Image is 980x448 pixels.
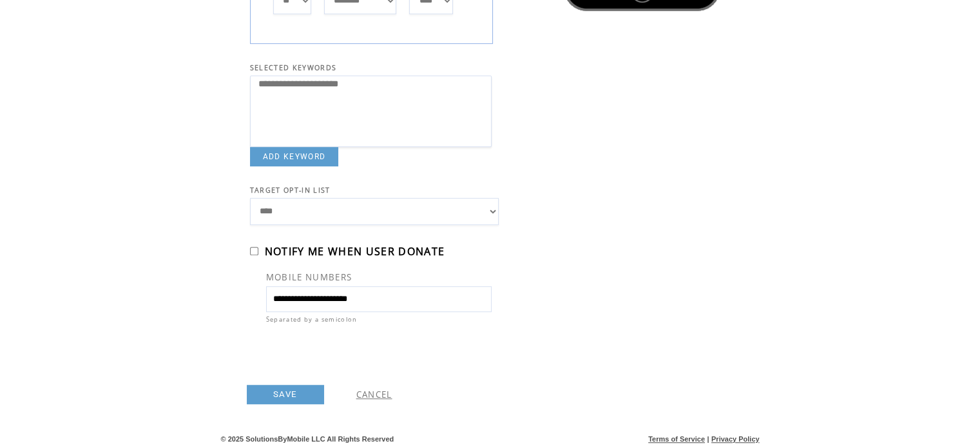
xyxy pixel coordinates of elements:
a: SAVE [247,385,324,404]
span: MOBILE NUMBERS [266,271,352,283]
span: © 2025 SolutionsByMobile LLC All Rights Reserved [221,435,394,443]
span: Separated by a semicolon [266,315,358,324]
span: NOTIFY ME WHEN USER DONATE [265,244,445,258]
span: TARGET OPT-IN LIST [250,186,331,195]
a: Terms of Service [648,435,705,443]
a: Privacy Policy [711,435,760,443]
a: ADD KEYWORD [250,147,339,166]
span: SELECTED KEYWORDS [250,63,337,72]
span: | [707,435,709,443]
a: CANCEL [356,389,392,400]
